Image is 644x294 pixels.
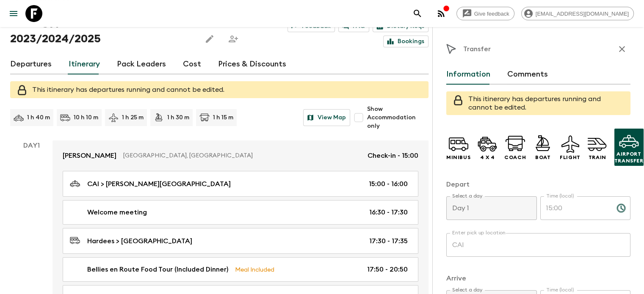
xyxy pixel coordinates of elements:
p: Day 1 [10,140,53,151]
p: 4 x 4 [480,154,495,161]
p: 1 h 40 m [27,113,50,122]
label: Select a day [452,192,482,200]
span: This itinerary has departures running and cannot be edited. [468,96,601,111]
p: Arrive [446,273,630,283]
a: Prices & Discounts [218,54,286,74]
p: Depart [446,179,630,190]
a: Pack Leaders [117,54,166,74]
a: Cost [183,54,201,74]
p: [GEOGRAPHIC_DATA], [GEOGRAPHIC_DATA] [123,151,361,160]
label: Select a day [452,286,482,294]
p: 17:30 - 17:35 [369,236,408,246]
a: CAI > [PERSON_NAME][GEOGRAPHIC_DATA]15:00 - 16:00 [63,171,418,197]
p: Flight [560,154,580,161]
p: Airport Transfer [614,151,644,164]
label: Time (local) [546,286,574,294]
a: Hardees > [GEOGRAPHIC_DATA]17:30 - 17:35 [63,228,418,254]
h1: True Egypt (EG1) 2023/2024/2025 [10,14,194,47]
button: Information [446,64,490,85]
a: Welcome meeting16:30 - 17:30 [63,200,418,225]
p: Coach [504,154,526,161]
span: This itinerary has departures running and cannot be edited. [32,86,224,93]
span: Show Accommodation only [367,105,428,130]
p: 1 h 30 m [167,113,189,122]
p: 1 h 15 m [213,113,233,122]
p: Welcome meeting [87,207,147,217]
button: menu [5,5,22,22]
button: View Map [303,109,350,126]
p: 17:50 - 20:50 [367,264,408,275]
button: search adventures [409,5,426,22]
span: Give feedback [470,11,514,17]
p: Check-in - 15:00 [368,151,418,161]
a: Itinerary [69,54,100,74]
span: [EMAIL_ADDRESS][DOMAIN_NAME] [531,11,633,17]
button: Comments [507,64,548,85]
div: [EMAIL_ADDRESS][DOMAIN_NAME] [521,7,634,20]
label: Time (local) [546,192,574,200]
a: Give feedback [456,7,514,20]
button: Edit this itinerary [201,30,218,47]
p: 16:30 - 17:30 [369,207,408,217]
p: Transfer [463,44,491,54]
p: 10 h 10 m [74,113,98,122]
p: Hardees > [GEOGRAPHIC_DATA] [87,236,192,246]
p: Minibus [446,154,470,161]
p: 1 h 25 m [122,113,144,122]
p: 15:00 - 16:00 [369,179,408,189]
a: [PERSON_NAME][GEOGRAPHIC_DATA], [GEOGRAPHIC_DATA]Check-in - 15:00 [53,140,428,171]
a: Bookings [383,36,428,47]
p: Bellies en Route Food Tour (Included Dinner) [87,264,228,275]
a: Bellies en Route Food Tour (Included Dinner)Meal Included17:50 - 20:50 [63,257,418,282]
a: Departures [10,54,52,74]
p: Train [589,154,606,161]
label: Enter pick up location [452,229,506,236]
p: Meal Included [235,265,274,274]
p: Boat [535,154,550,161]
p: CAI > [PERSON_NAME][GEOGRAPHIC_DATA] [87,179,231,189]
input: hh:mm [540,196,610,220]
p: [PERSON_NAME] [63,151,116,161]
span: Share this itinerary [225,30,242,47]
